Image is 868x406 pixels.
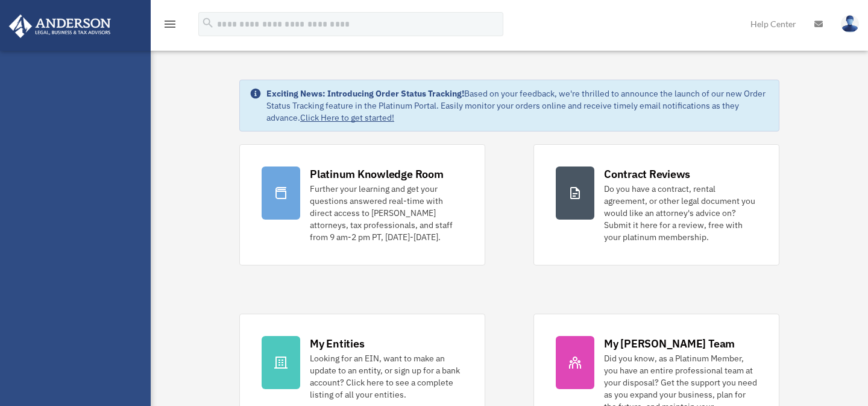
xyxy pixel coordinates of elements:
[239,144,485,265] a: Platinum Knowledge Room Further your learning and get your questions answered real-time with dire...
[310,183,463,243] div: Further your learning and get your questions answered real-time with direct access to [PERSON_NAM...
[604,183,757,243] div: Do you have a contract, rental agreement, or other legal document you would like an attorney's ad...
[604,336,735,351] div: My [PERSON_NAME] Team
[310,167,444,182] div: Platinum Knowledge Room
[533,144,779,265] a: Contract Reviews Do you have a contract, rental agreement, or other legal document you would like...
[604,167,690,182] div: Contract Reviews
[163,17,177,31] i: menu
[201,16,215,30] i: search
[5,14,115,38] img: Anderson Advisors Platinum Portal
[841,15,859,33] img: User Pic
[310,352,463,401] div: Looking for an EIN, want to make an update to an entity, or sign up for a bank account? Click her...
[300,112,394,123] a: Click Here to get started!
[266,88,464,99] strong: Exciting News: Introducing Order Status Tracking!
[163,21,177,31] a: menu
[310,336,364,351] div: My Entities
[266,87,769,124] div: Based on your feedback, we're thrilled to announce the launch of our new Order Status Tracking fe...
